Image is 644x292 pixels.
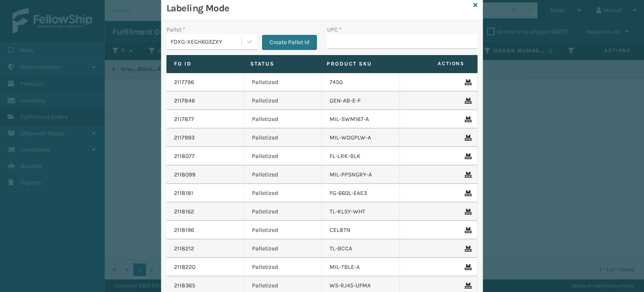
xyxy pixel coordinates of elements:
[322,92,400,110] td: GEN-AB-E-F
[322,147,400,166] td: FL-LRK-BLK
[465,98,470,104] i: Remove From Pallet
[174,281,195,290] a: 2118365
[327,60,387,68] label: Product SKU
[250,60,311,68] label: Status
[465,246,470,252] i: Remove From Pallet
[244,92,322,110] td: Palletized
[244,110,322,129] td: Palletized
[244,184,322,203] td: Palletized
[166,2,470,15] h3: Labeling Mode
[174,208,194,216] a: 2118162
[174,263,195,271] a: 2118220
[322,239,400,258] td: TL-BCCA
[174,245,194,253] a: 2118212
[244,129,322,147] td: Palletized
[174,189,193,197] a: 2118181
[174,97,195,105] a: 2117846
[174,115,194,124] a: 2117877
[244,73,322,92] td: Palletized
[262,35,317,50] button: Create Pallet Id
[465,153,470,159] i: Remove From Pallet
[322,203,400,221] td: TL-KLSY-WHT
[465,172,470,178] i: Remove From Pallet
[244,221,322,239] td: Palletized
[244,166,322,184] td: Palletized
[465,283,470,289] i: Remove From Pallet
[322,129,400,147] td: MIL-WDGPLW-A
[174,78,194,87] a: 2117796
[244,258,322,276] td: Palletized
[465,116,470,122] i: Remove From Pallet
[174,152,195,160] a: 2118077
[465,135,470,141] i: Remove From Pallet
[166,25,185,34] label: Pallet
[322,73,400,92] td: 7450
[171,37,242,46] div: FDXG-XEGH603ZXY
[465,227,470,233] i: Remove From Pallet
[174,60,235,68] label: Fo Id
[322,184,400,203] td: FG-660L-EAE3
[244,147,322,166] td: Palletized
[398,57,470,71] span: Actions
[174,134,195,142] a: 2117993
[465,79,470,85] i: Remove From Pallet
[174,171,195,179] a: 2118099
[465,209,470,215] i: Remove From Pallet
[322,221,400,239] td: CEL8TN
[322,258,400,276] td: MIL-TBLE-A
[465,190,470,196] i: Remove From Pallet
[327,25,342,34] label: UPC
[244,203,322,221] td: Palletized
[244,239,322,258] td: Palletized
[322,110,400,129] td: MIL-SWM167-A
[465,264,470,270] i: Remove From Pallet
[174,226,194,234] a: 2118196
[322,166,400,184] td: MIL-PPSNGRY-A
